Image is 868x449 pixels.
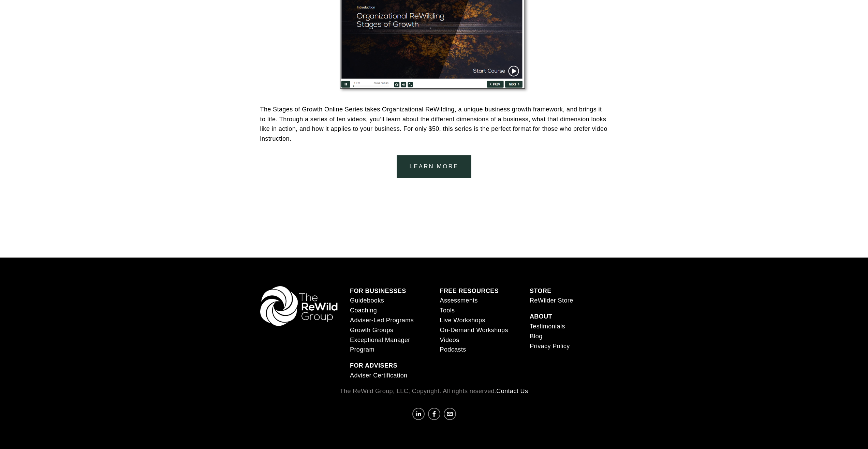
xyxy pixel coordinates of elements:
span: Exceptional Manager Program [350,337,410,353]
strong: ABOUT [530,313,552,320]
a: Facebook [428,408,440,420]
a: On-Demand Workshops [440,325,508,335]
a: Podcasts [440,345,466,355]
a: FOR BUSINESSES [350,286,406,296]
a: Blog [530,331,543,341]
a: FOR ADVISERS [350,361,397,371]
a: Live Workshops [440,315,485,325]
a: Contact Us [496,386,528,396]
strong: FOR ADVISERS [350,362,397,369]
a: Privacy Policy [530,341,570,351]
a: Growth Groups [350,325,393,335]
a: STORE [530,286,551,296]
a: Guidebooks [350,296,384,306]
a: Tools [440,306,455,315]
strong: STORE [530,288,551,294]
a: Testimonials [530,322,565,331]
span: Growth Groups [350,327,393,334]
a: Exceptional Manager Program [350,335,428,355]
a: Videos [440,335,459,345]
a: Coaching [350,306,377,315]
a: ReWilder Store [530,296,573,306]
strong: FOR BUSINESSES [350,288,406,294]
a: Learn more [397,155,472,178]
a: Adviser-Led Programs [350,315,414,325]
a: Lindsay Hanzlik [412,408,425,420]
p: The Stages of Growth Online Series takes Organizational ReWilding, a unique business growth frame... [260,105,608,144]
a: communicate@rewildgroup.com [444,408,456,420]
strong: FREE RESOURCES [440,288,499,294]
p: The ReWild Group, LLC, Copyright. All rights reserved. [260,386,608,396]
a: ABOUT [530,312,552,322]
a: Assessments [440,296,477,306]
a: FREE RESOURCES [440,286,499,296]
a: Adviser Certification [350,371,407,381]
